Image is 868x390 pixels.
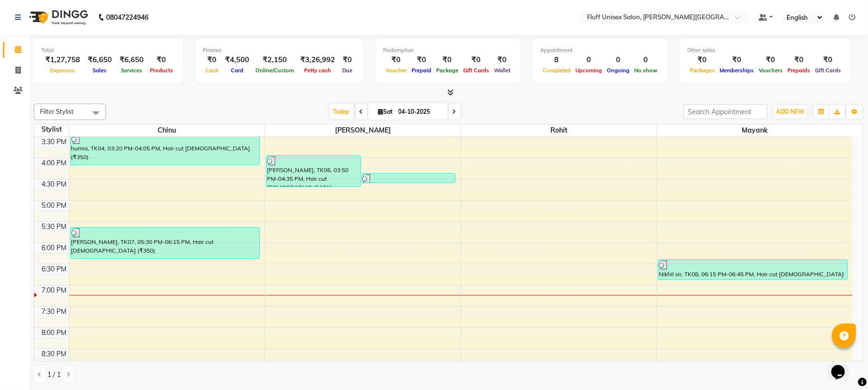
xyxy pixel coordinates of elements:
[461,54,492,66] div: ₹0
[203,54,221,66] div: ₹0
[40,243,69,253] div: 6:00 PM
[339,54,356,66] div: ₹0
[330,104,354,119] span: Today
[573,67,604,74] span: Upcoming
[253,67,296,74] span: Online/Custom
[540,67,573,74] span: Completed
[687,67,717,74] span: Packages
[492,54,513,66] div: ₹0
[91,67,109,74] span: Sales
[41,54,84,66] div: ₹1,27,758
[409,54,434,66] div: ₹0
[34,124,69,134] div: Stylist
[106,4,148,31] b: 08047224946
[361,174,455,183] div: [PERSON_NAME], TK05, 04:15 PM-04:30 PM, Shave [DEMOGRAPHIC_DATA] (₹100)
[40,201,69,211] div: 5:00 PM
[717,67,756,74] span: Memberships
[492,67,513,74] span: Wallet
[147,54,175,66] div: ₹0
[253,54,296,66] div: ₹2,150
[41,46,175,54] div: Total
[434,67,461,74] span: Package
[657,124,853,136] span: Mayank
[40,264,69,274] div: 6:30 PM
[774,105,807,119] button: ADD NEW
[340,67,355,74] span: Due
[119,67,145,74] span: Services
[40,307,69,317] div: 7:30 PM
[687,54,717,66] div: ₹0
[47,370,61,380] span: 1 / 1
[776,108,804,115] span: ADD NEW
[116,54,147,66] div: ₹6,650
[40,137,69,147] div: 3:30 PM
[785,54,813,66] div: ₹0
[632,67,660,74] span: No show
[203,46,356,54] div: Finance
[756,67,785,74] span: Vouchers
[376,108,396,115] span: Sat
[203,67,221,74] span: Cash
[604,67,632,74] span: Ongoing
[540,54,573,66] div: 8
[48,67,78,74] span: Expenses
[383,46,513,54] div: Redemption
[717,54,756,66] div: ₹0
[40,108,74,115] span: Filter Stylist
[461,67,492,74] span: Gift Cards
[683,104,768,119] input: Search Appointment
[302,67,334,74] span: Petty cash
[461,124,657,136] span: Rohit
[383,67,409,74] span: Voucher
[69,124,265,136] span: Chinu
[756,54,785,66] div: ₹0
[40,222,69,232] div: 5:30 PM
[813,67,843,74] span: Gift Cards
[540,46,660,54] div: Appointment
[147,67,175,74] span: Products
[785,67,813,74] span: Prepaids
[687,46,843,54] div: Other sales
[658,260,847,280] div: Nikhil sir, TK08, 06:15 PM-06:45 PM, Hair cut [DEMOGRAPHIC_DATA] (₹300)
[632,54,660,66] div: 0
[265,124,461,136] span: [PERSON_NAME]
[71,134,259,165] div: humra, TK04, 03:20 PM-04:05 PM, Hair cut [DEMOGRAPHIC_DATA] (₹350)
[604,54,632,66] div: 0
[40,349,69,359] div: 8:30 PM
[40,328,69,338] div: 8:00 PM
[573,54,604,66] div: 0
[40,158,69,168] div: 4:00 PM
[84,54,116,66] div: ₹6,650
[221,54,253,66] div: ₹4,500
[409,67,434,74] span: Prepaid
[296,54,339,66] div: ₹3,26,992
[383,54,409,66] div: ₹0
[40,285,69,296] div: 7:00 PM
[25,4,91,31] img: logo
[228,67,246,74] span: Card
[434,54,461,66] div: ₹0
[396,105,444,119] input: 2025-10-04
[813,54,843,66] div: ₹0
[40,179,69,189] div: 4:30 PM
[267,156,361,187] div: [PERSON_NAME], TK06, 03:50 PM-04:35 PM, Hair cut [DEMOGRAPHIC_DATA] (₹300),Shave [DEMOGRAPHIC_DAT...
[828,351,858,380] iframe: chat widget
[71,228,259,258] div: [PERSON_NAME], TK07, 05:30 PM-06:15 PM, Hair cut [DEMOGRAPHIC_DATA] (₹350)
